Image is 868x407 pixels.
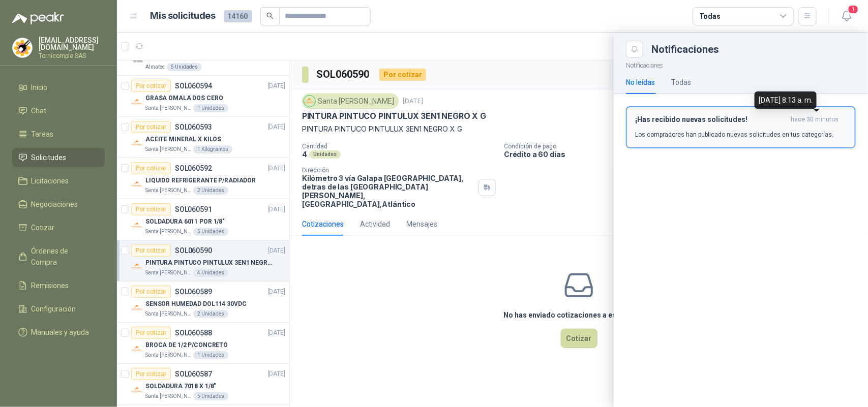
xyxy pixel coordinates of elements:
button: Close [626,41,643,58]
div: Todas [671,77,691,88]
span: Órdenes de Compra [32,245,95,268]
h1: Mis solicitudes [151,9,216,23]
a: Tareas [12,124,105,144]
span: Configuración [32,303,76,315]
h3: ¡Has recibido nuevas solicitudes! [635,115,787,124]
div: No leídas [626,77,655,88]
a: Licitaciones [12,171,105,191]
span: Negociaciones [32,199,78,210]
a: Órdenes de Compra [12,241,105,272]
span: Inicio [32,82,48,93]
p: Notificaciones [614,58,868,71]
span: 1 [848,5,859,14]
img: Company Logo [13,38,32,57]
p: [EMAIL_ADDRESS][DOMAIN_NAME] [39,37,105,51]
span: Licitaciones [32,175,69,186]
a: Manuales y ayuda [12,323,105,342]
span: 14160 [224,10,252,22]
span: Remisiones [32,280,69,291]
a: Cotizar [12,218,105,237]
a: Inicio [12,78,105,97]
span: Cotizar [32,222,55,233]
a: Negociaciones [12,195,105,214]
span: Solicitudes [32,152,67,163]
p: Los compradores han publicado nuevas solicitudes en tus categorías. [635,130,833,139]
div: [DATE] 8:13 a. m. [755,91,817,109]
a: Solicitudes [12,148,105,167]
span: Manuales y ayuda [32,327,89,338]
div: Todas [699,11,721,22]
a: Configuración [12,299,105,319]
span: Chat [32,105,47,116]
span: Tareas [32,129,54,140]
a: Chat [12,101,105,120]
a: Remisiones [12,276,105,295]
div: Notificaciones [651,44,856,54]
p: Tornicomple SAS [39,53,105,59]
button: ¡Has recibido nuevas solicitudes!hace 30 minutos Los compradores han publicado nuevas solicitudes... [626,106,856,148]
img: Logo peakr [12,12,64,24]
span: search [266,12,274,19]
span: hace 30 minutos [791,115,839,124]
button: 1 [837,7,856,25]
